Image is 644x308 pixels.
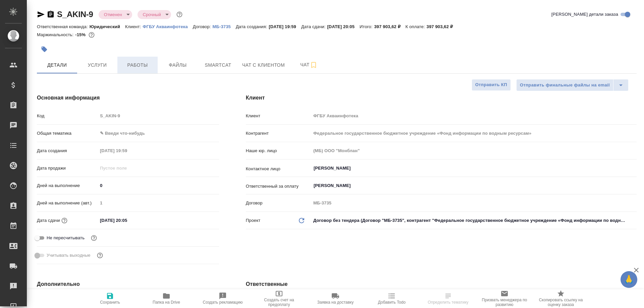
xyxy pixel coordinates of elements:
p: Ответственный за оплату [246,183,311,190]
span: Призвать менеджера по развитию [480,298,529,307]
p: 397 903,62 ₽ [427,24,458,29]
input: Пустое поле [98,163,156,173]
input: Пустое поле [98,198,219,208]
p: Дата сдачи: [301,24,327,29]
div: ✎ Введи что-нибудь [98,128,219,139]
span: Сохранить [100,300,120,305]
h4: Клиент [246,94,637,102]
span: Услуги [81,61,113,69]
p: -15% [75,32,87,37]
p: Наше юр. лицо [246,147,311,154]
a: МБ-3735 [213,23,236,29]
p: Общая тематика [37,130,98,137]
button: Включи, если не хочешь, чтобы указанная дата сдачи изменилась после переставления заказа в 'Подтв... [90,234,98,242]
span: Определить тематику [428,300,468,305]
span: 🙏 [623,272,635,287]
span: Создать рекламацию [203,300,243,305]
span: Добавить Todo [378,300,406,305]
p: 397 903,62 ₽ [374,24,405,29]
p: [DATE] 19:59 [269,24,301,29]
span: Создать счет на предоплату [255,298,303,307]
p: К оплате: [406,24,427,29]
button: Скопировать ссылку [47,10,55,18]
button: Папка на Drive [138,289,195,308]
h4: Дополнительно [37,280,219,288]
div: ✎ Введи что-нибудь [100,130,211,137]
span: Файлы [162,61,194,69]
input: ✎ Введи что-нибудь [98,181,219,190]
p: Клиент: [125,24,143,29]
span: Скопировать ссылку на оценку заказа [537,298,585,307]
p: МБ-3735 [213,24,236,29]
p: Дней на выполнение (авт.) [37,200,98,206]
p: Проект [246,217,261,224]
button: Создать счет на предоплату [251,289,307,308]
button: Open [633,185,634,186]
div: Отменен [99,10,132,19]
p: [DATE] 20:05 [327,24,360,29]
p: Код [37,113,98,119]
h4: Основная информация [37,94,219,102]
span: Папка на Drive [153,300,180,305]
p: Контрагент [246,130,311,137]
span: [PERSON_NAME] детали заказа [551,11,618,18]
button: 381500.00 RUB; [87,30,96,39]
span: Не пересчитывать [47,235,85,241]
p: Дата создания: [236,24,269,29]
button: Добавить Todo [364,289,420,308]
input: Пустое поле [98,111,219,121]
span: Заявка на доставку [317,300,354,305]
span: Детали [41,61,73,69]
span: Чат с клиентом [242,61,285,69]
div: Отменен [138,10,171,19]
span: Работы [121,61,154,69]
p: ФГБУ Акваинфотека [143,24,193,29]
div: Договор без тендера (Договор "МБ-3735", контрагент "Федеральное государственное бюджетное учрежде... [311,215,637,226]
p: Клиент [246,113,311,119]
p: Контактное лицо [246,166,311,172]
input: Пустое поле [98,146,156,156]
input: Пустое поле [311,198,637,208]
p: Дата продажи [37,165,98,172]
button: Сохранить [82,289,138,308]
button: Отменен [102,12,124,17]
span: Отправить финальные файлы на email [520,81,610,89]
span: Чат [293,61,325,69]
p: Дней на выполнение [37,182,98,189]
button: Open [633,168,634,169]
button: Отправить КП [472,79,511,91]
a: ФГБУ Акваинфотека [143,23,193,29]
button: Определить тематику [420,289,476,308]
button: Если добавить услуги и заполнить их объемом, то дата рассчитается автоматически [60,216,69,225]
input: Пустое поле [311,111,637,121]
input: Пустое поле [311,146,637,156]
button: Выбери, если сб и вс нужно считать рабочими днями для выполнения заказа. [96,251,104,260]
input: ✎ Введи что-нибудь [98,215,156,225]
button: Скопировать ссылку для ЯМессенджера [37,10,45,18]
p: Юридический [90,24,125,29]
p: Договор: [193,24,213,29]
a: S_AKIN-9 [57,10,93,19]
button: Срочный [141,12,163,17]
input: Пустое поле [311,128,637,138]
div: split button [516,79,629,91]
button: Заявка на доставку [307,289,364,308]
p: Дата создания [37,147,98,154]
p: Дата сдачи [37,217,60,224]
h4: Ответственные [246,280,637,288]
p: Итого: [360,24,374,29]
button: Доп статусы указывают на важность/срочность заказа [175,10,184,19]
span: Отправить КП [475,81,507,89]
button: Призвать менеджера по развитию [476,289,533,308]
p: Ответственная команда: [37,24,90,29]
p: Маржинальность: [37,32,75,37]
button: 🙏 [621,271,637,288]
svg: Подписаться [310,61,318,69]
span: Smartcat [202,61,234,69]
button: Добавить тэг [37,42,52,57]
button: Скопировать ссылку на оценку заказа [533,289,589,308]
button: Отправить финальные файлы на email [516,79,613,91]
span: Учитывать выходные [47,252,91,259]
button: Создать рекламацию [195,289,251,308]
p: Договор [246,200,311,206]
